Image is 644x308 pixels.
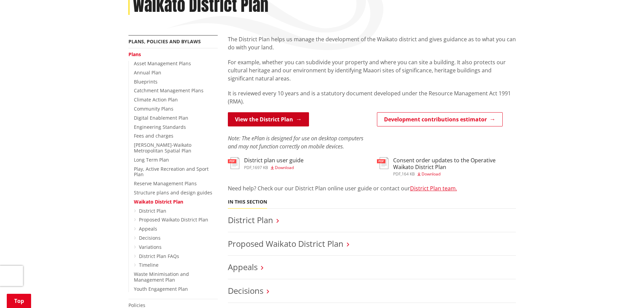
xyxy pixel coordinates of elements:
div: , [244,166,304,170]
p: The District Plan helps us manage the development of the Waikato district and gives guidance as t... [228,35,516,51]
a: Plans [128,51,141,57]
a: Reserve Management Plans [134,180,197,187]
a: Digital Enablement Plan [134,115,188,121]
a: Asset Management Plans [134,60,191,67]
a: Appeals [228,261,258,273]
a: Plans, policies and bylaws [128,38,201,45]
a: Development contributions estimator [377,112,503,126]
div: , [393,172,516,176]
a: Blueprints [134,78,158,85]
p: For example, whether you can subdivide your property and where you can site a building. It also p... [228,58,516,82]
a: Decisions [139,235,161,241]
span: pdf [393,171,401,177]
a: District Plan [139,208,166,214]
span: Download [422,171,440,177]
a: Decisions [228,285,263,296]
span: Download [275,165,294,170]
span: 1697 KB [253,165,268,170]
a: District Plan team. [410,185,457,192]
a: Appeals [139,226,157,232]
a: Proposed Waikato District Plan [139,216,208,223]
a: [PERSON_NAME]-Waikato Metropolitan Spatial Plan [134,142,191,154]
a: Consent order updates to the Operative Waikato District Plan pdf,164 KB Download [377,157,516,176]
a: District Plan [228,214,273,226]
a: Climate Action Plan [134,96,178,103]
a: Proposed Waikato District Plan [228,238,343,249]
iframe: Messenger Launcher [613,280,637,304]
span: 164 KB [402,171,415,177]
a: Youth Engagement Plan [134,286,188,292]
a: District Plan FAQs [139,253,179,259]
span: pdf [244,165,252,170]
em: Note: The ePlan is designed for use on desktop computers and may not function correctly on mobile... [228,135,363,150]
p: It is reviewed every 10 years and is a statutory document developed under the Resource Management... [228,89,516,105]
a: Annual Plan [134,69,161,76]
a: Top [7,294,31,308]
a: Long Term Plan [134,157,169,163]
a: Variations [139,244,162,250]
img: document-pdf.svg [377,157,388,169]
h5: In this section [228,199,267,205]
a: View the District Plan [228,112,309,126]
a: Fees and charges [134,133,173,139]
a: Catchment Management Plans [134,87,204,94]
h3: District plan user guide [244,157,304,164]
img: document-pdf.svg [228,157,239,169]
a: Waikato District Plan [134,198,183,205]
a: Timeline [139,262,159,268]
h3: Consent order updates to the Operative Waikato District Plan [393,157,516,170]
a: Waste Minimisation and Management Plan [134,271,189,283]
a: Structure plans and design guides [134,189,212,196]
a: Engineering Standards [134,124,186,130]
a: Community Plans [134,105,173,112]
p: Need help? Check our our District Plan online user guide or contact our [228,184,516,192]
a: Play, Active Recreation and Sport Plan [134,166,209,178]
a: District plan user guide pdf,1697 KB Download [228,157,304,169]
